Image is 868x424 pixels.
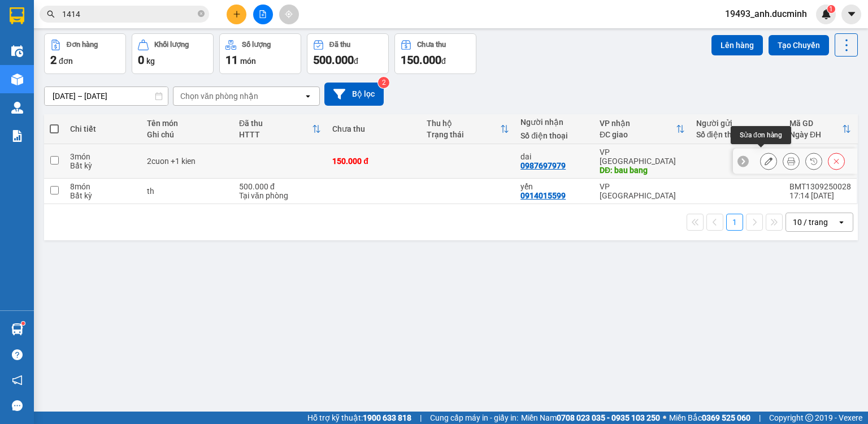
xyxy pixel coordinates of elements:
[420,412,422,424] span: |
[233,114,327,144] th: Toggle SortBy
[378,77,389,88] sup: 2
[557,413,660,422] strong: 0708 023 035 - 0935 103 250
[180,90,258,102] div: Chọn văn phòng nhận
[132,33,214,74] button: Khối lượng0kg
[427,119,500,128] div: Thu hộ
[716,7,816,21] span: 19493_anh.ducminh
[62,8,196,20] input: Tìm tên, số ĐT hoặc mã đơn
[417,41,446,49] div: Chưa thu
[726,214,743,231] button: 1
[12,400,23,411] span: message
[219,33,301,74] button: Số lượng11món
[421,114,515,144] th: Toggle SortBy
[394,33,476,74] button: Chưa thu150.000đ
[793,217,828,228] div: 10 / trang
[138,53,144,67] span: 0
[225,53,238,67] span: 11
[198,10,205,17] span: close-circle
[279,5,299,24] button: aim
[805,414,813,422] span: copyright
[307,33,389,74] button: Đã thu500.000đ
[70,182,136,191] div: 8 món
[146,57,155,66] span: kg
[441,57,446,66] span: đ
[70,152,136,161] div: 3 món
[600,119,676,128] div: VP nhận
[841,5,861,24] button: caret-down
[198,9,205,20] span: close-circle
[821,9,831,19] img: icon-new-feature
[239,119,312,128] div: Đã thu
[70,191,136,200] div: Bất kỳ
[227,5,246,24] button: plus
[430,412,518,424] span: Cung cấp máy in - giấy in:
[520,152,588,161] div: dai
[259,10,267,18] span: file-add
[47,10,55,18] span: search
[600,130,676,139] div: ĐC giao
[59,57,73,66] span: đơn
[827,5,835,13] sup: 1
[696,130,778,139] div: Số điện thoại
[147,130,228,139] div: Ghi chú
[789,191,851,200] div: 17:14 [DATE]
[702,413,750,422] strong: 0369 525 060
[21,322,25,325] sup: 1
[521,412,660,424] span: Miền Nam
[12,375,23,386] span: notification
[239,191,321,200] div: Tại văn phòng
[663,416,666,420] span: ⚪️
[67,41,98,49] div: Đơn hàng
[760,153,777,170] div: Sửa đơn hàng
[520,182,588,191] div: yến
[600,148,685,166] div: VP [GEOGRAPHIC_DATA]
[44,33,126,74] button: Đơn hàng2đơn
[363,413,411,422] strong: 1900 633 818
[520,118,588,127] div: Người nhận
[520,191,566,200] div: 0914015599
[50,53,57,67] span: 2
[11,323,23,335] img: warehouse-icon
[332,157,415,166] div: 150.000 đ
[240,57,256,66] span: món
[600,166,685,175] div: DĐ: bau bang
[789,130,842,139] div: Ngày ĐH
[731,126,791,144] div: Sửa đơn hàng
[45,87,168,105] input: Select a date range.
[242,41,271,49] div: Số lượng
[11,102,23,114] img: warehouse-icon
[253,5,273,24] button: file-add
[239,130,312,139] div: HTTT
[147,157,228,166] div: 2cuon +1 kien
[10,7,24,24] img: logo-vxr
[847,9,857,19] span: caret-down
[401,53,441,67] span: 150.000
[70,124,136,133] div: Chi tiết
[594,114,691,144] th: Toggle SortBy
[233,10,241,18] span: plus
[520,161,566,170] div: 0987697979
[313,53,354,67] span: 500.000
[427,130,500,139] div: Trạng thái
[711,35,763,55] button: Lên hàng
[669,412,750,424] span: Miền Bắc
[354,57,358,66] span: đ
[147,119,228,128] div: Tên món
[759,412,761,424] span: |
[147,187,228,196] div: th
[11,130,23,142] img: solution-icon
[324,83,384,106] button: Bộ lọc
[789,119,842,128] div: Mã GD
[11,73,23,85] img: warehouse-icon
[285,10,293,18] span: aim
[12,349,23,360] span: question-circle
[239,182,321,191] div: 500.000 đ
[837,218,846,227] svg: open
[784,114,857,144] th: Toggle SortBy
[303,92,313,101] svg: open
[307,412,411,424] span: Hỗ trợ kỹ thuật:
[769,35,829,55] button: Tạo Chuyến
[696,119,778,128] div: Người gửi
[11,45,23,57] img: warehouse-icon
[789,182,851,191] div: BMT1309250028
